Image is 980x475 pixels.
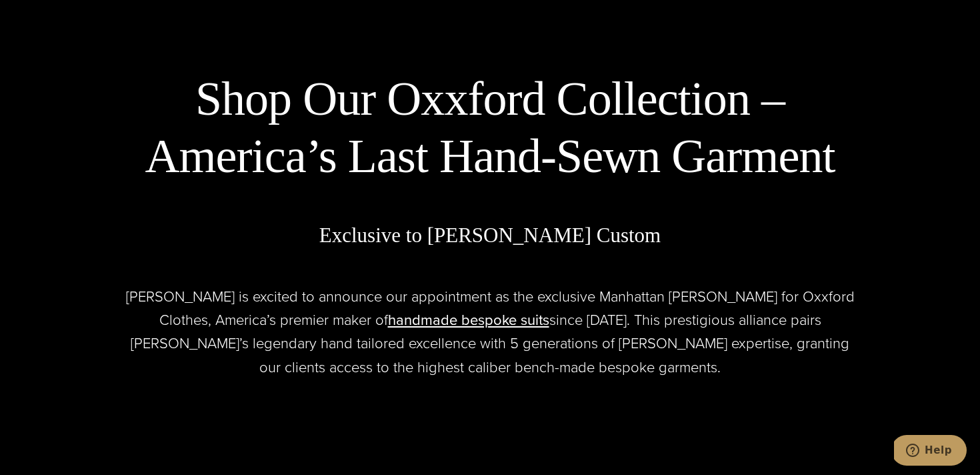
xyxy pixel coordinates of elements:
a: handmade bespoke suits [388,309,549,331]
p: [PERSON_NAME] is excited to announce our appointment as the exclusive Manhattan [PERSON_NAME] for... [120,285,860,379]
h3: Exclusive to [PERSON_NAME] Custom [127,223,853,248]
h2: Shop Our Oxxford Collection – America’s Last Hand-Sewn Garment [127,70,853,185]
iframe: Opens a widget where you can chat to one of our agents [894,435,967,468]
